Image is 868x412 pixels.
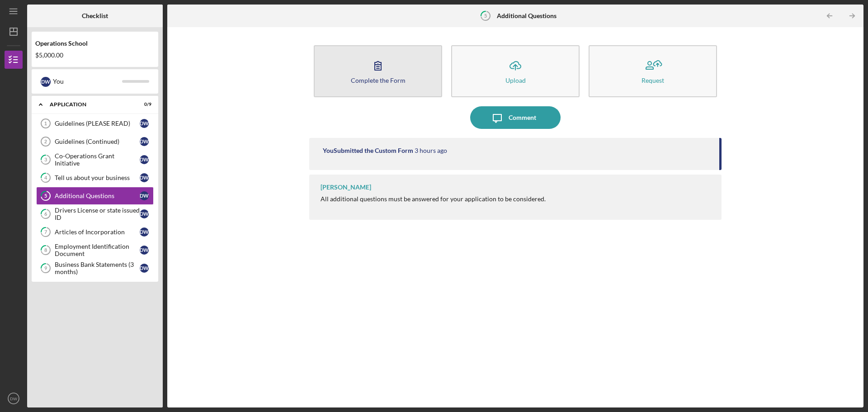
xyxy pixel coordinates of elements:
div: Guidelines (PLEASE READ) [55,120,140,127]
time: 2025-10-03 15:10 [415,147,447,154]
div: D W [140,209,149,218]
b: Additional Questions [497,12,557,19]
a: 7Articles of IncorporationDW [36,223,154,241]
button: DW [5,389,23,407]
button: Request [589,45,717,97]
div: D W [140,137,149,146]
div: D W [140,191,149,200]
div: Upload [505,77,526,84]
div: Drivers License or state issued ID [55,207,140,221]
div: Employment Identification Document [55,243,140,257]
a: 1Guidelines (PLEASE READ)DW [36,114,154,133]
a: 2Guidelines (Continued)DW [36,133,154,151]
div: Articles of Incorporation [55,228,140,236]
button: Complete the Form [314,45,442,97]
div: Comment [509,106,536,129]
tspan: 1 [44,121,47,126]
a: 5Additional QuestionsDW [36,187,154,205]
div: 0 / 9 [135,102,151,107]
div: Additional Questions [55,192,140,199]
div: D W [140,227,149,237]
a: 3Co-Operations Grant InitiativeDW [36,151,154,169]
tspan: 7 [44,229,47,235]
tspan: 3 [44,157,47,163]
tspan: 4 [44,175,47,181]
div: All additional questions must be answered for your application to be considered. [321,195,546,203]
div: Guidelines (Continued) [55,138,140,145]
div: You [53,74,122,89]
tspan: 9 [44,265,47,271]
tspan: 8 [44,247,47,253]
div: $5,000.00 [35,52,155,59]
div: D W [140,119,149,128]
tspan: 2 [44,139,47,144]
div: D W [41,77,51,87]
div: Application [50,102,129,107]
div: Business Bank Statements (3 months) [55,261,140,275]
div: D W [140,155,149,164]
div: D W [140,173,149,182]
button: Comment [470,106,561,129]
tspan: 5 [44,193,47,199]
div: Complete the Form [351,77,406,84]
div: D W [140,246,149,255]
a: 4Tell us about your businessDW [36,169,154,187]
div: Request [642,77,664,84]
a: 9Business Bank Statements (3 months)DW [36,259,154,277]
button: Upload [451,45,580,97]
a: 8Employment Identification DocumentDW [36,241,154,259]
text: DW [10,396,18,401]
div: Tell us about your business [55,174,140,181]
div: Co-Operations Grant Initiative [55,152,140,167]
b: Checklist [82,12,108,19]
div: [PERSON_NAME] [321,184,371,191]
tspan: 6 [44,211,47,217]
a: 6Drivers License or state issued IDDW [36,205,154,223]
tspan: 5 [484,13,487,19]
div: Operations School [35,40,155,47]
div: You Submitted the Custom Form [323,147,413,154]
div: D W [140,264,149,273]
